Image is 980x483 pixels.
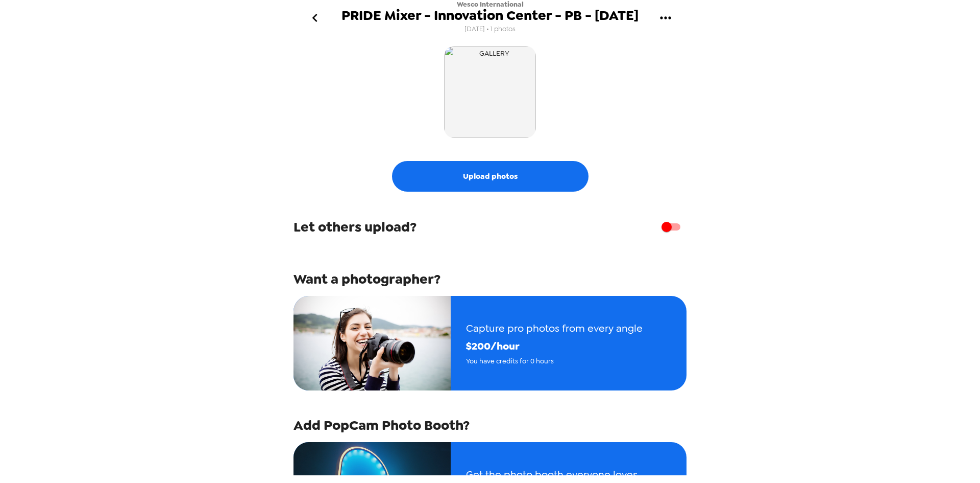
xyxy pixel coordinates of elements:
[293,296,687,390] button: Capture pro photos from every angle$200/hourYou have credits for 0 hours
[466,337,643,355] span: $ 200 /hour
[392,161,589,192] button: Upload photos
[293,416,470,434] span: Add PopCam Photo Booth?
[293,296,451,390] img: photographer example
[298,2,331,35] button: go back
[293,218,416,236] span: Let others upload?
[341,9,639,22] span: PRIDE Mixer - Innovation Center - PB - [DATE]
[649,2,682,35] button: gallery menu
[293,270,440,288] span: Want a photographer?
[466,355,643,367] span: You have credits for 0 hours
[464,22,516,36] span: [DATE] • 1 photos
[444,46,536,138] img: gallery
[466,319,643,337] span: Capture pro photos from every angle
